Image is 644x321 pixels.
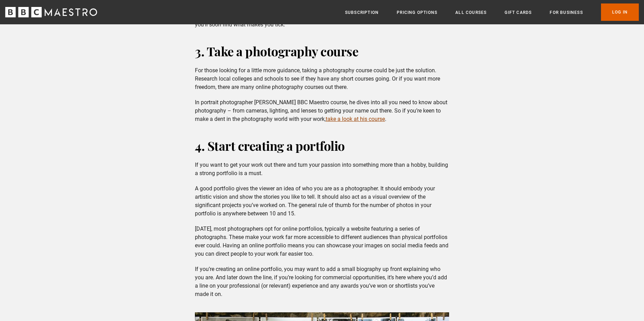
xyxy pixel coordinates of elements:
[326,116,385,122] a: take a look at his course
[195,184,449,218] p: A good portfolio gives the viewer an idea of who you are as a photographer. It should embody your...
[5,7,97,17] svg: BBC Maestro
[195,225,449,258] p: [DATE], most photographers opt for online portfolios, typically a website featuring a series of p...
[195,43,449,59] h2: 3. Take a photography course
[505,9,532,16] a: Gift Cards
[195,98,449,123] p: In portrait photographer [PERSON_NAME] BBC Maestro course, he dives into all you need to know abo...
[345,9,379,16] a: Subscription
[601,3,639,21] a: Log In
[195,161,449,178] p: If you want to get your work out there and turn your passion into something more than a hobby, bu...
[345,3,639,21] nav: Primary
[550,9,583,16] a: For business
[195,265,449,298] p: If you’re creating an online portfolio, you may want to add a small biography up front explaining...
[195,66,449,91] p: For those looking for a little more guidance, taking a photography course could be just the solut...
[455,9,487,16] a: All Courses
[195,137,449,154] h2: 4. Start creating a portfolio
[397,9,437,16] a: Pricing Options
